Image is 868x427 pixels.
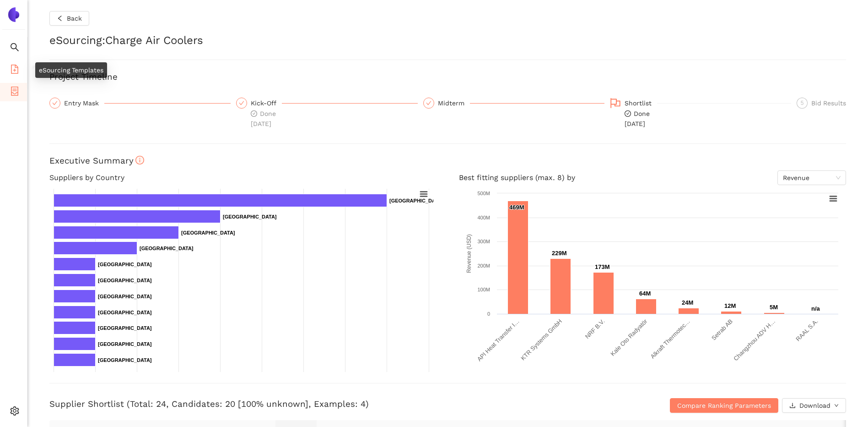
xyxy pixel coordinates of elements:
span: Compare Ranking Parameters [677,400,771,411]
text: 400M [477,215,490,220]
text: NRF B.V. [583,318,606,340]
h2: eSourcing : Charge Air Coolers [49,33,846,49]
text: 0 [487,311,490,317]
button: leftBack [49,11,89,26]
h3: Supplier Shortlist (Total: 24, Candidates: 20 [100% unknown], Examples: 4) [49,398,581,410]
img: Logo [6,7,21,22]
span: Download [799,400,830,411]
text: 173M [595,263,610,270]
div: eSourcing Templates [35,62,107,78]
h4: Best fitting suppliers (max. 8) by [459,170,846,185]
text: [GEOGRAPHIC_DATA] [98,341,152,347]
div: Shortlistcheck-circleDone[DATE] [610,98,791,129]
span: setting [10,403,19,422]
div: Entry Mask [49,98,231,109]
text: 229M [552,250,567,257]
span: Bid Results [811,99,846,107]
span: check [239,100,244,106]
span: search [10,39,19,58]
span: container [10,83,19,102]
text: Alkraft Thermotec… [649,318,691,360]
h3: Project Timeline [49,71,846,83]
text: Setrab AB [710,318,734,342]
span: Revenue [783,171,841,185]
text: API Heat Transfer I… [475,318,520,363]
span: file-add [10,61,19,80]
span: download [789,402,796,410]
h4: Suppliers by Country [49,170,437,185]
span: 5 [801,100,804,106]
span: check-circle [251,110,257,117]
text: 200M [477,263,490,268]
text: [GEOGRAPHIC_DATA] [98,310,152,315]
text: n/a [811,305,820,312]
text: 24M [682,299,693,306]
text: [GEOGRAPHIC_DATA] [98,357,152,363]
text: 5M [770,304,778,311]
button: Compare Ranking Parameters [670,398,778,413]
text: [GEOGRAPHIC_DATA] [98,325,152,331]
text: [GEOGRAPHIC_DATA] [389,198,443,203]
h3: Executive Summary [49,155,846,167]
div: Midterm [438,98,470,109]
span: Back [67,13,82,23]
text: 300M [477,239,490,244]
text: 500M [477,191,490,196]
span: down [834,403,839,409]
text: Revenue (USD) [465,234,472,273]
text: 12M [724,302,736,309]
span: check [426,100,431,106]
span: Done [DATE] [625,110,650,127]
text: 100M [477,287,490,292]
text: RAAL S.A. [794,318,819,343]
div: Kick-Off [251,98,282,109]
text: Kale Oto Radyatör [609,318,649,357]
div: Entry Mask [64,98,104,109]
span: left [57,15,63,22]
text: [GEOGRAPHIC_DATA] [98,262,152,267]
text: [GEOGRAPHIC_DATA] [98,278,152,283]
text: [GEOGRAPHIC_DATA] [140,246,194,251]
span: flag [610,98,621,109]
text: [GEOGRAPHIC_DATA] [98,294,152,299]
div: Shortlist [625,98,657,109]
text: Changzhou ADV H… [732,318,776,362]
text: [GEOGRAPHIC_DATA] [223,214,277,219]
span: Done [DATE] [251,110,276,127]
span: check-circle [625,110,631,117]
text: 469M [509,204,524,211]
span: info-circle [135,156,144,164]
text: 64M [639,290,651,297]
button: downloadDownloaddown [782,398,846,413]
text: KTR Systems GmbH [519,318,563,362]
span: check [52,100,58,106]
text: [GEOGRAPHIC_DATA] [181,230,235,235]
